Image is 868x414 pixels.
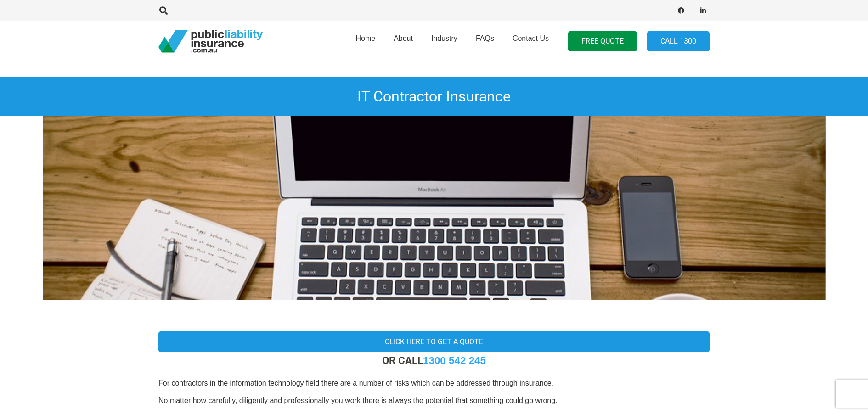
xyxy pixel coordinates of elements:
[158,30,263,53] a: pli_logotransparent
[43,116,826,300] img: Cyber Insurance For SMEs
[422,18,467,65] a: Industry
[346,18,384,65] a: Home
[384,18,422,65] a: About
[568,31,637,52] a: FREE QUOTE
[158,331,710,352] a: Click here to get a quote
[697,4,710,17] a: LinkedIn
[158,378,710,388] p: For contractors in the information technology field there are a number of risks which can be addr...
[382,354,486,366] strong: OR CALL
[431,34,457,42] span: Industry
[513,34,549,42] span: Contact Us
[423,355,486,366] a: 1300 542 245
[647,31,710,52] a: Call 1300
[467,18,503,65] a: FAQs
[476,34,494,42] span: FAQs
[503,18,558,65] a: Contact Us
[158,396,710,406] p: No matter how carefully, diligently and professionally you work there is always the potential tha...
[394,34,413,42] span: About
[154,6,173,15] a: Search
[355,34,375,42] span: Home
[675,4,688,17] a: Facebook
